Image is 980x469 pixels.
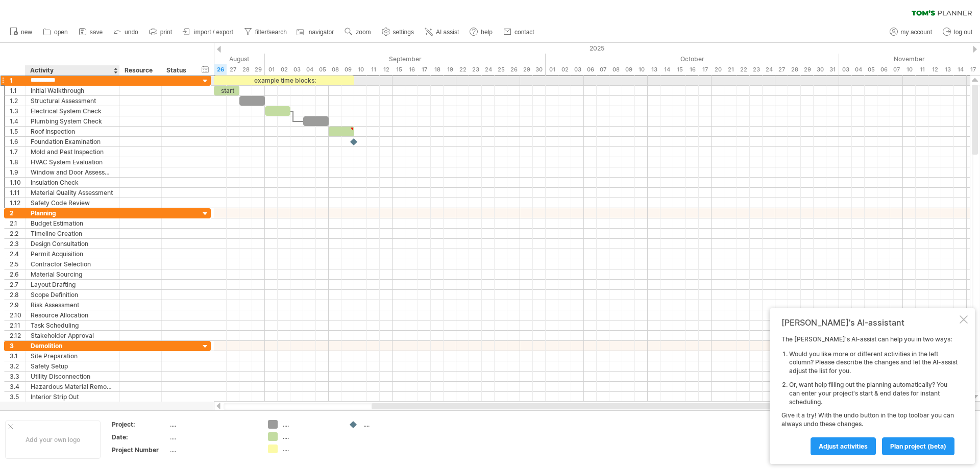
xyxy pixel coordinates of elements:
[811,437,876,455] a: Adjust activities
[882,437,954,455] a: plan project (beta)
[10,351,25,361] div: 3.1
[10,259,25,269] div: 2.5
[125,65,156,76] div: Resource
[316,64,329,75] div: Friday, 5 September 2025
[10,116,25,126] div: 1.4
[481,29,493,36] span: help
[31,137,114,146] div: Foundation Examination
[31,86,114,95] div: Initial Walkthrough
[31,300,114,310] div: Risk Assessment
[309,29,334,36] span: navigator
[10,188,25,198] div: 1.11
[393,64,405,75] div: Monday, 15 September 2025
[363,420,419,429] div: ....
[10,300,25,310] div: 2.9
[31,218,114,228] div: Budget Estimation
[239,64,252,75] div: Thursday, 28 August 2025
[31,116,114,126] div: Plumbing System Check
[469,64,482,75] div: Tuesday, 23 September 2025
[10,361,25,371] div: 3.2
[252,64,265,75] div: Friday, 29 August 2025
[839,64,852,75] div: Monday, 3 November 2025
[10,249,25,259] div: 2.4
[283,445,338,453] div: ....
[558,64,571,75] div: Thursday, 2 October 2025
[865,64,877,75] div: Wednesday, 5 November 2025
[31,331,114,340] div: Stakeholder Approval
[940,26,975,39] a: log out
[750,64,763,75] div: Thursday, 23 October 2025
[241,26,290,39] a: filter/search
[341,64,354,75] div: Tuesday, 9 September 2025
[31,269,114,279] div: Material Sourcing
[10,372,25,381] div: 3.3
[852,64,865,75] div: Tuesday, 4 November 2025
[10,331,25,340] div: 2.12
[916,64,928,75] div: Tuesday, 11 November 2025
[31,147,114,157] div: Mold and Pest Inspection
[686,64,699,75] div: Thursday, 16 October 2025
[367,64,380,75] div: Thursday, 11 September 2025
[31,167,114,177] div: Window and Door Assessment
[801,64,814,75] div: Wednesday, 29 October 2025
[354,64,367,75] div: Wednesday, 10 September 2025
[954,29,972,36] span: log out
[10,290,25,300] div: 2.8
[170,446,256,454] div: ....
[418,64,431,75] div: Wednesday, 17 September 2025
[789,381,958,406] li: Or, want help filling out the planning automatically? You can enter your project's start & end da...
[290,64,303,75] div: Wednesday, 3 September 2025
[10,96,25,106] div: 1.2
[31,239,114,249] div: Design Consultation
[31,229,114,238] div: Timeline Creation
[10,208,25,218] div: 2
[10,157,25,167] div: 1.8
[31,127,114,136] div: Roof Inspection
[146,26,175,39] a: print
[10,76,25,85] div: 1
[125,29,138,36] span: undo
[10,167,25,177] div: 1.9
[170,433,256,441] div: ....
[514,29,534,36] span: contact
[444,64,456,75] div: Friday, 19 September 2025
[819,442,868,450] span: Adjust activities
[10,198,25,208] div: 1.12
[10,106,25,116] div: 1.3
[111,26,141,39] a: undo
[763,64,775,75] div: Friday, 24 October 2025
[10,310,25,320] div: 2.10
[31,188,114,198] div: Material Quality Assessment
[21,29,32,36] span: new
[533,64,546,75] div: Tuesday, 30 September 2025
[31,157,114,167] div: HVAC System Evaluation
[342,26,374,39] a: zoom
[31,178,114,187] div: Insulation Check
[456,64,469,75] div: Monday, 22 September 2025
[467,26,496,39] a: help
[10,280,25,289] div: 2.7
[482,64,495,75] div: Wednesday, 24 September 2025
[31,96,114,106] div: Structural Assessment
[31,106,114,116] div: Electrical System Check
[635,64,648,75] div: Friday, 10 October 2025
[303,64,316,75] div: Thursday, 4 September 2025
[214,64,227,75] div: Tuesday, 26 August 2025
[356,29,371,36] span: zoom
[31,341,114,351] div: Demolition
[283,420,338,429] div: ....
[520,64,533,75] div: Monday, 29 September 2025
[10,239,25,249] div: 2.3
[265,64,278,75] div: Monday, 1 September 2025
[887,26,935,39] a: my account
[31,198,114,208] div: Safety Code Review
[901,29,932,36] span: my account
[10,137,25,146] div: 1.6
[814,64,826,75] div: Thursday, 30 October 2025
[7,26,35,39] a: new
[31,382,114,391] div: Hazardous Material Removal
[712,64,724,75] div: Monday, 20 October 2025
[40,26,71,39] a: open
[194,29,233,36] span: import / export
[10,392,25,402] div: 3.5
